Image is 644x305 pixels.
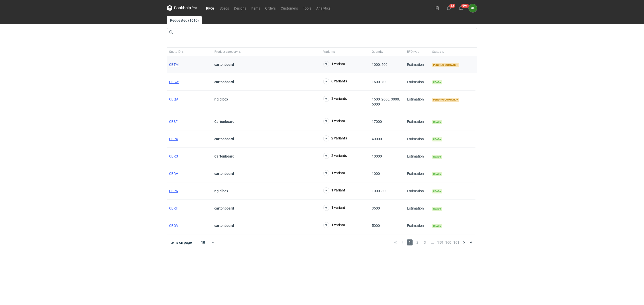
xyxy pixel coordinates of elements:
[169,63,179,67] a: CBTM
[469,4,477,12] div: Olga Łopatowicz
[422,239,428,245] span: 3
[469,4,477,12] button: OŁ
[170,240,192,245] span: Items on page
[214,63,234,67] strong: cartonboard
[217,5,231,11] a: Specs
[445,239,451,245] span: 160
[432,50,441,54] span: Status
[432,63,459,67] span: Pending quotation
[195,239,211,246] div: 10
[372,137,382,141] span: 40000
[372,154,382,158] span: 10000
[214,206,234,210] strong: cartonboard
[432,189,442,193] span: Ready
[278,5,300,11] a: Customers
[214,50,238,54] span: Product category
[372,97,400,106] span: 1500, 2000, 3000, 5000
[323,50,335,54] span: Variants
[231,5,249,11] a: Designs
[407,239,413,245] span: 1
[214,189,228,193] strong: rigid box
[432,207,442,211] span: Ready
[323,78,347,84] button: 6 variants
[169,137,178,141] a: CBRX
[214,120,234,124] strong: Cartonboard
[372,189,387,193] span: 1000, 800
[214,224,234,228] strong: cartonboard
[323,61,345,67] button: 1 variant
[405,148,430,165] div: Estimation
[214,97,228,101] strong: rigid box
[457,4,465,12] button: 99+
[407,50,419,54] span: RFQ type
[167,48,212,56] button: Quote ID
[300,5,314,11] a: Tools
[405,200,430,217] div: Estimation
[323,153,347,159] button: 2 variants
[372,120,382,124] span: 17000
[432,137,442,141] span: Ready
[169,206,178,210] span: CBRH
[432,224,442,228] span: Ready
[405,165,430,182] div: Estimation
[323,118,345,124] button: 1 variant
[204,5,217,11] a: RFQs
[405,113,430,130] div: Estimation
[405,73,430,91] div: Estimation
[169,50,181,54] span: Quote ID
[169,172,178,176] a: CBRV
[169,189,178,193] a: CBRN
[214,154,234,158] strong: Cartonboard
[214,137,234,141] strong: cartonboard
[372,63,387,67] span: 1000, 500
[372,172,380,176] span: 1000
[323,135,347,141] button: 2 variants
[430,239,435,245] span: ...
[432,98,459,102] span: Pending quotation
[405,130,430,148] div: Estimation
[214,80,234,84] strong: cartonboard
[323,96,347,102] button: 3 variants
[445,4,453,12] button: 32
[263,5,278,11] a: Orders
[432,120,442,124] span: Ready
[453,239,459,245] span: 161
[167,16,202,24] a: Requested (1610)
[372,206,380,210] span: 3500
[405,217,430,234] div: Estimation
[415,239,420,245] span: 2
[432,172,442,176] span: Ready
[372,80,387,84] span: 1600, 700
[323,187,345,193] button: 1 variant
[212,48,321,56] button: Product category
[169,80,179,84] a: CBSW
[323,222,345,228] button: 1 variant
[169,97,178,101] a: CBQA
[323,170,345,176] button: 1 variant
[167,5,197,11] svg: Packhelp Pro
[323,205,345,211] button: 1 variant
[405,182,430,200] div: Estimation
[314,5,333,11] a: Analytics
[169,120,178,124] a: CBSF
[430,48,475,56] button: Status
[372,224,380,228] span: 5000
[437,239,443,245] span: 159
[372,50,383,54] span: Quantity
[214,172,234,176] strong: cartonboard
[432,155,442,159] span: Ready
[169,154,178,158] a: CBRS
[405,56,430,73] div: Estimation
[249,5,263,11] a: Items
[169,224,178,228] a: CBQV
